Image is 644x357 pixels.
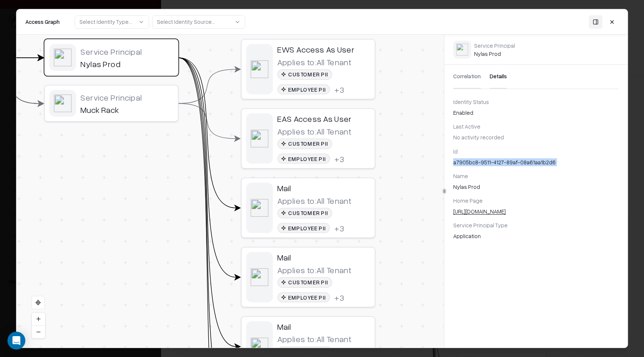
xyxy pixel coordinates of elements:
div: + 3 [334,84,344,95]
a: [URL][DOMAIN_NAME] [453,208,515,215]
div: EAS Access As User [277,113,370,124]
button: +3 [334,292,344,303]
div: Select Identity Type... [79,18,132,26]
button: Select Identity Source... [152,15,245,28]
button: Select Identity Type... [75,15,149,28]
span: No activity recorded [453,134,504,140]
div: Nylas Prod [453,183,619,191]
img: entra [456,44,468,56]
div: Nylas Prod [474,42,515,57]
div: Last Active [453,123,619,130]
button: +3 [334,84,344,95]
div: a7905bc8-9511-4127-89af-08a61aa1b2d6 [453,158,619,166]
button: Details [490,65,507,89]
button: Correlation [453,65,481,89]
div: Applies to: All Tenant [277,195,351,206]
div: Application [453,232,619,240]
div: Nylas Prod [80,59,173,69]
div: Customer PII [277,277,332,288]
button: +3 [334,154,344,164]
div: Service Principal [80,92,173,102]
div: Customer PII [277,69,332,80]
div: Employee PII [277,292,330,303]
div: EWS Access As User [277,44,370,54]
div: + 3 [334,292,344,303]
div: Customer PII [277,208,332,218]
div: Home Page [453,197,619,205]
div: Applies to: All Tenant [277,126,351,136]
div: Customer PII [277,347,332,357]
div: Service Principal [474,42,515,48]
div: Employee PII [277,223,330,233]
div: Identity Status [453,98,619,106]
div: + 3 [334,154,344,164]
div: Service Principal Type [453,221,619,229]
div: + 3 [334,223,344,233]
div: Service Principal [80,46,173,57]
button: +3 [334,223,344,233]
div: Applies to: All Tenant [277,57,351,67]
div: Applies to: All Tenant [277,334,351,344]
div: Employee PII [277,84,330,95]
div: Mail [277,183,370,193]
div: Employee PII [277,154,330,164]
div: Mail [277,321,370,332]
div: Select Identity Source... [157,18,215,26]
div: Name [453,172,619,180]
div: Id [453,147,619,155]
div: Applies to: All Tenant [277,265,351,275]
div: Customer PII [277,139,332,149]
div: Mail [277,252,370,262]
div: Enabled [453,109,619,117]
div: Access Graph [25,18,60,26]
div: Muck Rack [80,104,173,115]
